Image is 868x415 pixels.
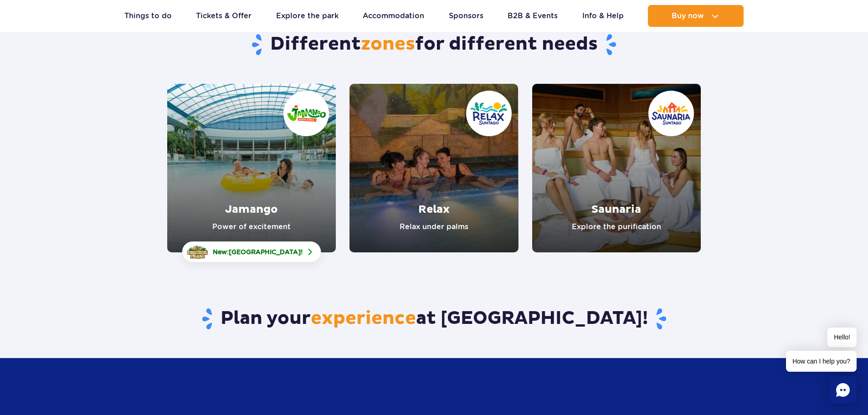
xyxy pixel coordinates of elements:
[532,84,701,252] a: Saunaria
[167,84,336,252] a: Jamango
[361,33,415,56] span: zones
[508,5,558,27] a: B2B & Events
[363,5,424,27] a: Accommodation
[167,307,701,331] h3: Plan your at [GEOGRAPHIC_DATA]!
[167,33,701,56] h1: Different for different needs
[827,328,857,347] span: Hello!
[213,247,303,256] span: New: !
[276,5,339,27] a: Explore the park
[182,241,321,262] a: New:[GEOGRAPHIC_DATA]!
[124,5,172,27] a: Things to do
[349,84,518,252] a: Relax
[648,5,744,27] button: Buy now
[311,307,416,330] span: experience
[672,12,704,20] span: Buy now
[786,351,857,372] span: How can I help you?
[829,376,857,404] div: Chat
[582,5,624,27] a: Info & Help
[229,248,301,256] span: [GEOGRAPHIC_DATA]
[196,5,252,27] a: Tickets & Offer
[449,5,483,27] a: Sponsors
